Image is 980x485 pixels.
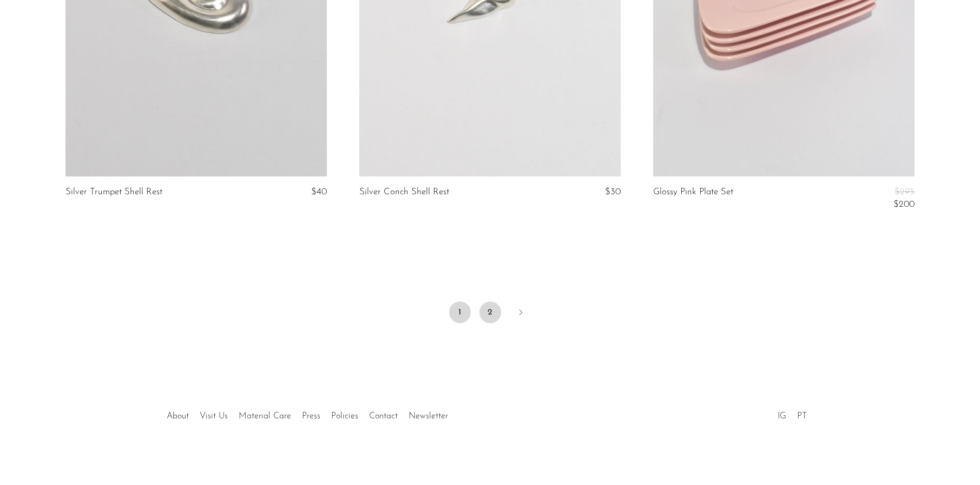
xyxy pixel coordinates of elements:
span: $30 [605,187,621,196]
a: Contact [369,412,398,421]
a: 2 [479,302,501,323]
ul: Social Medias [772,403,812,424]
a: Press [302,412,320,421]
a: Policies [331,412,358,421]
a: Material Care [239,412,291,421]
a: Glossy Pink Plate Set [653,187,733,209]
a: IG [778,412,786,421]
a: Visit Us [200,412,228,421]
a: Silver Conch Shell Rest [359,187,449,197]
span: $40 [311,187,327,196]
span: 1 [449,302,471,323]
span: $295 [895,187,915,196]
ul: Quick links [161,403,453,424]
span: $200 [893,200,915,209]
a: Next [510,302,531,325]
a: PT [797,412,807,421]
a: About [167,412,189,421]
a: Silver Trumpet Shell Rest [65,187,162,197]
